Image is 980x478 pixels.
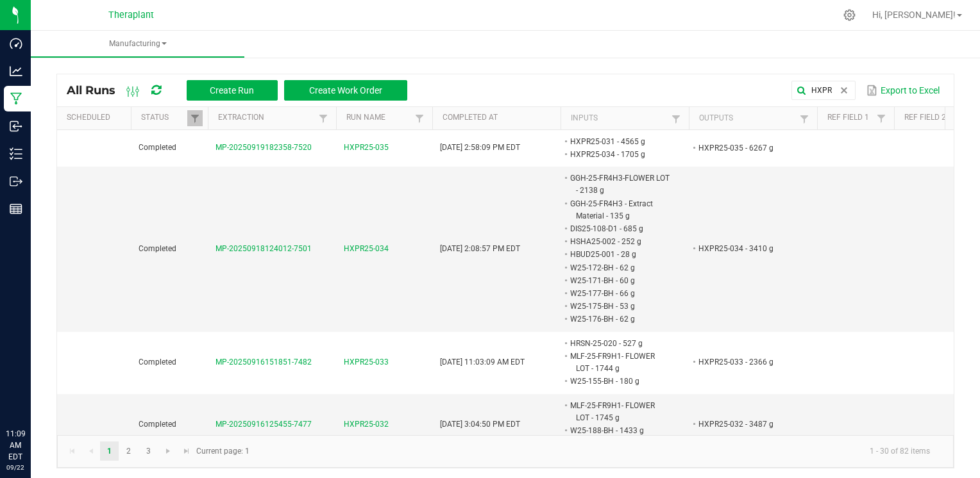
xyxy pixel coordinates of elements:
[568,135,670,148] li: HXPR25-031 - 4565 g
[108,10,154,21] span: Theraplant
[346,113,411,123] a: Run NameSortable
[57,435,954,468] kendo-pager: Current page: 1
[412,110,427,126] a: Filter
[568,222,670,235] li: DIS25-108-D1 - 685 g
[309,85,382,95] span: Create Work Order
[568,337,670,350] li: HRSN-25-020 - 527 g
[568,248,670,261] li: HBUD25-001 - 28 g
[139,420,176,429] span: Completed
[841,9,857,21] div: Manage settings
[10,37,22,50] inline-svg: Dashboard
[163,446,173,456] span: Go to the next page
[872,10,956,20] span: Hi, [PERSON_NAME]!
[10,120,22,133] inline-svg: Inbound
[568,300,670,313] li: W25-175-BH - 53 g
[38,374,53,389] iframe: Resource center unread badge
[344,142,389,154] span: HXPR25-035
[344,418,389,431] span: HXPR25-032
[6,428,25,463] p: 11:09 AM EDT
[119,441,138,461] a: Page 2
[697,242,798,255] li: HXPR25-034 - 3410 g
[10,175,22,188] inline-svg: Outbound
[141,113,187,123] a: StatusSortable
[187,110,203,126] a: Filter
[215,420,312,429] span: MP-20250916125455-7477
[568,274,670,287] li: W25-171-BH - 60 g
[215,358,312,367] span: MP-20250916151851-7482
[697,142,798,154] li: HXPR25-035 - 6267 g
[697,356,798,368] li: HXPR25-033 - 2366 g
[10,92,22,105] inline-svg: Manufacturing
[31,38,244,49] span: Manufacturing
[689,107,817,130] th: Outputs
[139,244,176,253] span: Completed
[874,110,889,126] a: Filter
[182,446,192,456] span: Go to the last page
[344,356,389,368] span: HXPR25-033
[210,85,254,95] span: Create Run
[10,65,22,78] inline-svg: Analytics
[215,143,312,152] span: MP-20250919182358-7520
[791,81,856,100] input: Search by Run Name, Extraction, Machine, or Lot Number
[561,107,689,130] th: Inputs
[178,441,196,461] a: Go to the last page
[10,202,22,215] inline-svg: Reports
[797,111,812,127] a: Filter
[839,85,849,95] span: clear
[187,80,278,101] button: Create Run
[863,79,943,101] button: Export to Excel
[668,111,684,127] a: Filter
[31,31,244,58] a: Manufacturing
[13,375,51,414] iframe: Resource center
[697,418,798,431] li: HXPR25-032 - 3487 g
[568,261,670,274] li: W25-172-BH - 62 g
[827,113,873,123] a: Ref Field 1Sortable
[568,197,670,222] li: GGH-25-FR4H3 - Extract Material - 135 g
[6,463,25,472] p: 09/22
[568,375,670,388] li: W25-155-BH - 180 g
[316,110,331,126] a: Filter
[159,441,178,461] a: Go to the next page
[568,313,670,326] li: W25-176-BH - 62 g
[568,148,670,161] li: HXPR25-034 - 1705 g
[215,244,312,253] span: MP-20250918124012-7501
[67,113,126,123] a: ScheduledSortable
[440,358,525,367] span: [DATE] 11:03:09 AM EDT
[440,143,520,152] span: [DATE] 2:58:09 PM EDT
[10,147,22,160] inline-svg: Inventory
[568,350,670,375] li: MLF-25-FR9H1- FLOWER LOT - 1744 g
[568,172,670,197] li: GGH-25-FR4H3-FLOWER LOT - 2138 g
[568,424,670,437] li: W25-188-BH - 1433 g
[904,113,950,123] a: Ref Field 2Sortable
[218,113,315,123] a: ExtractionSortable
[440,420,520,429] span: [DATE] 3:04:50 PM EDT
[568,235,670,248] li: HSHA25-002 - 252 g
[284,80,407,101] button: Create Work Order
[139,358,176,367] span: Completed
[257,441,940,462] kendo-pager-info: 1 - 30 of 82 items
[67,79,417,101] div: All Runs
[443,113,555,123] a: Completed AtSortable
[139,441,158,461] a: Page 3
[139,143,176,152] span: Completed
[568,287,670,300] li: W25-177-BH - 66 g
[440,244,520,253] span: [DATE] 2:08:57 PM EDT
[344,243,389,255] span: HXPR25-034
[100,441,119,461] a: Page 1
[568,399,670,424] li: MLF-25-FR9H1- FLOWER LOT - 1745 g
